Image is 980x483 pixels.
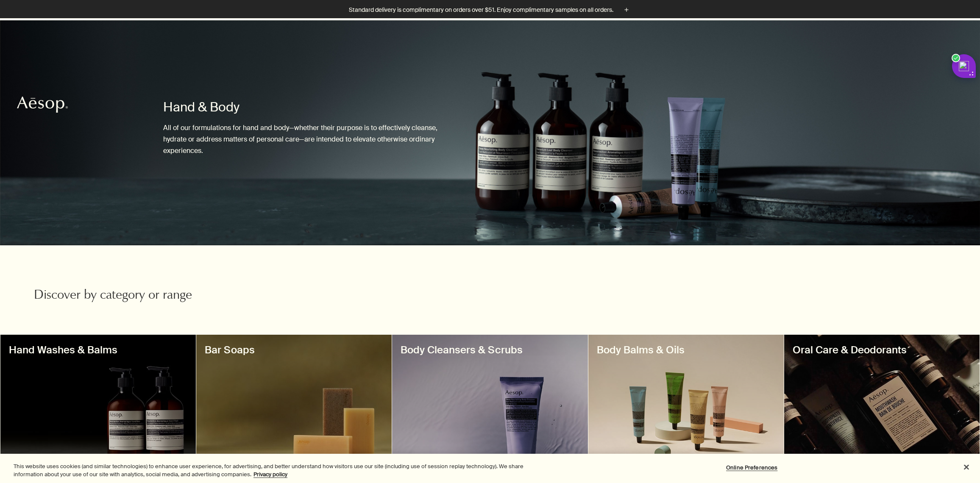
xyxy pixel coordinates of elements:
[597,343,775,357] h3: Body Balms & Oils
[163,122,456,157] p: All of our formulations for hand and body—whether their purpose is to effectively cleanse, hydrat...
[793,343,971,357] h3: Oral Care & Deodorants
[163,99,456,116] h1: Hand & Body
[392,335,587,483] a: Eleos nourishing body cleanser tubeBody Cleansers & Scrubs
[14,462,539,479] div: This website uses cookies (and similar technologies) to enhance user experience, for advertising,...
[588,335,784,483] a: Four body balm tubesBody Balms & Oils
[784,335,980,483] a: Mouthwash bottlesOral Care & Deodorants
[349,6,613,14] p: Standard delivery is complimentary on orders over $51. Enjoy complimentary samples on all orders.
[0,335,196,483] a: Hand Wash and Hand Balm bottlesHand Washes & Balms
[401,343,579,357] h3: Body Cleansers & Scrubs
[196,335,392,483] a: Three bar soaps sitting togetherBar Soaps
[957,458,976,477] button: Close
[349,5,631,15] button: Standard delivery is complimentary on orders over $51. Enjoy complimentary samples on all orders.
[253,471,287,478] a: More information about your privacy, opens in a new tab
[34,288,338,305] h2: Discover by category or range
[205,343,383,357] h3: Bar Soaps
[9,343,187,357] h3: Hand Washes & Balms
[725,459,778,476] button: Online Preferences, Opens the preference center dialog
[17,96,68,113] svg: Aesop
[15,94,70,117] a: Aesop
